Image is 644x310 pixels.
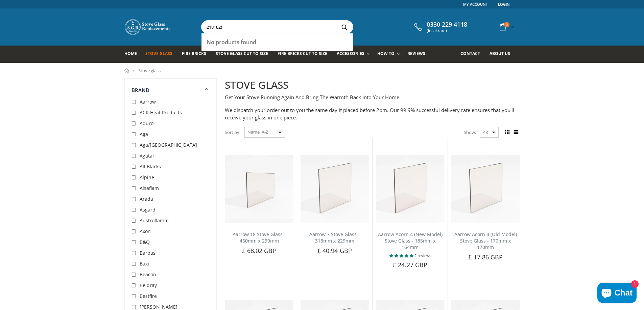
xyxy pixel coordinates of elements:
span: Aga/[GEOGRAPHIC_DATA] [140,142,197,148]
img: Aarrow Acorn 4 Old Model Stove Glass [451,155,520,223]
h2: STOVE GLASS [225,78,520,92]
span: £ 24.27 GBP [393,261,427,269]
div: No products found [207,38,348,46]
span: All Blacks [140,163,161,170]
img: Aarrow 7 Stove Glass [301,155,369,223]
span: (local rate) [427,28,467,33]
span: Home [124,51,137,56]
span: 0330 229 4118 [427,21,467,28]
span: Stove Glass Cut To Size [216,51,268,56]
a: Accessories [337,46,373,63]
a: Aarrow 18 Stove Glass - 460mm x 290mm [233,231,286,244]
span: 2 reviews [414,253,431,258]
span: £ 40.94 GBP [317,247,352,255]
span: Brand [132,87,150,93]
span: Accessories [337,51,364,56]
inbox-online-store-chat: Shopify online store chat [595,283,639,305]
span: Barbas [140,250,156,256]
img: Stove Glass Replacement [124,19,172,35]
a: Aarrow 7 Stove Glass - 318mm x 229mm [309,231,360,244]
span: Alsaflam [140,185,159,191]
span: £ 17.86 GBP [468,253,503,261]
a: 0330 229 4118 (local rate) [412,21,467,33]
span: Stove Glass [145,51,172,56]
span: 5.00 stars [389,253,414,258]
span: Sort by: [225,126,240,138]
span: Alpine [140,174,154,180]
span: Beacon [140,271,156,278]
a: Stove Glass [145,46,177,63]
span: Aduro [140,120,153,126]
a: Fire Bricks [182,46,211,63]
img: Aarrow 18 Stove Glass [225,155,293,223]
a: Fire Bricks Cut To Size [278,46,332,63]
a: 0 [497,20,515,33]
a: Aarrow Acorn 4 (New Model) Stove Glass - 185mm x 164mm [378,231,443,250]
span: £ 68.02 GBP [242,247,277,255]
span: Aarrow [140,98,156,105]
span: [PERSON_NAME] [140,304,177,310]
p: Get Your Stove Running Again And Bring The Warmth Back Into Your Home. [225,93,520,101]
span: How To [377,51,395,56]
button: Search [337,21,352,33]
span: 0 [504,22,509,27]
span: Bestfire [140,293,157,299]
span: Baxi [140,260,149,267]
a: Stove Glass Cut To Size [216,46,273,63]
span: Fire Bricks [182,51,206,56]
span: List view [512,129,520,136]
span: Grid view [504,129,511,136]
span: Axon [140,228,151,234]
span: Aga [140,131,148,137]
span: Contact [460,51,480,56]
a: Contact [460,46,485,63]
span: Show: [464,127,476,138]
img: Aarrow Acorn 4 New Model Stove Glass [376,155,444,223]
span: Reviews [407,51,425,56]
a: Home [124,68,129,73]
span: Asgard [140,206,156,213]
input: Search your stove brand... [201,21,429,33]
p: We dispatch your order out to you the same day if placed before 2pm. Our 99.9% successful deliver... [225,106,520,121]
a: How To [377,46,403,63]
span: Beldray [140,282,157,288]
a: About us [490,46,515,63]
span: B&Q [140,239,150,245]
span: ACR Heat Products [140,109,182,116]
a: Aarrow Acorn 4 (Old Model) Stove Glass - 170mm x 170mm [454,231,517,250]
a: Reviews [407,46,430,63]
span: Fire Bricks Cut To Size [278,51,327,56]
span: Arada [140,196,153,202]
span: Stove glass [138,67,161,74]
span: Agatar [140,152,154,159]
span: Austroflamm [140,217,169,224]
a: Home [124,46,142,63]
span: About us [490,51,510,56]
